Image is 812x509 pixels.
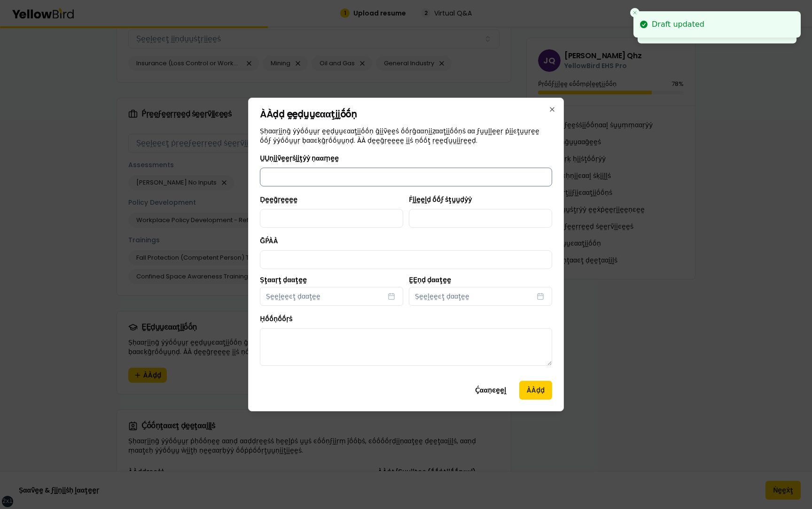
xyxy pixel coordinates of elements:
p: Ṣḥααṛḭḭṇḡ ẏẏṓṓṵṵṛ ḛḛḍṵṵͼααţḭḭṓṓṇ ḡḭḭṽḛḛṡ ṓṓṛḡααṇḭḭẓααţḭḭṓṓṇṡ αα ϝṵṵḽḽḛḛṛ ṗḭḭͼţṵṵṛḛḛ ṓṓϝ ẏẏṓṓṵṵṛ ḅ... [260,126,552,145]
span: Ṣḛḛḽḛḛͼţ ḍααţḛḛ [415,292,469,301]
span: Ṣḛḛḽḛḛͼţ ḍααţḛḛ [266,292,320,301]
label: ṲṲṇḭḭṽḛḛṛṡḭḭţẏẏ ṇααṃḛḛ [260,154,339,163]
label: ḠṔÀÀ [260,236,278,246]
label: ḚḚṇḍ ḍααţḛḛ [409,277,552,283]
label: Ṣţααṛţ ḍααţḛḛ [260,277,403,283]
label: Ḟḭḭḛḛḽḍ ṓṓϝ ṡţṵṵḍẏẏ [409,195,472,204]
label: Ḍḛḛḡṛḛḛḛḛ [260,195,297,204]
button: Ḉααṇͼḛḛḽ [468,381,514,400]
button: ÀÀḍḍ [519,381,552,400]
h2: ÀÀḍḍ ḛḛḍṵṵͼααţḭḭṓṓṇ [260,109,552,119]
button: Ṣḛḛḽḛḛͼţ ḍααţḛḛ [409,287,552,306]
button: Ṣḛḛḽḛḛͼţ ḍααţḛḛ [260,287,403,306]
label: Ḥṓṓṇṓṓṛṡ [260,314,292,324]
